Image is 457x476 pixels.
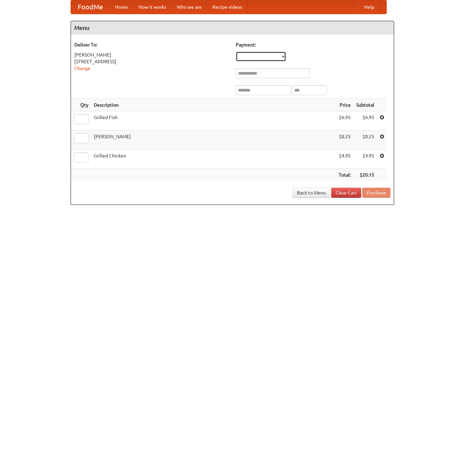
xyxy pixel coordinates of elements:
td: $8.25 [336,131,353,150]
h5: Payment: [236,41,390,48]
th: Description [91,99,336,111]
a: Change [74,66,90,71]
td: $4.95 [353,150,377,169]
td: $4.95 [336,150,353,169]
td: [PERSON_NAME] [91,131,336,150]
button: Purchase [362,188,390,198]
a: How it works [133,0,172,14]
a: Back to Menu [293,188,330,198]
th: $20.15 [353,169,377,181]
th: Qty [71,99,91,111]
div: [STREET_ADDRESS] [74,58,229,65]
a: Clear Cart [331,188,361,198]
td: $8.25 [353,131,377,150]
a: Who we are [172,0,207,14]
th: Price [336,99,353,111]
a: Recipe videos [207,0,247,14]
td: $6.95 [336,111,353,131]
th: Subtotal [353,99,377,111]
h4: Menu [71,21,394,35]
td: Grilled Chicken [91,150,336,169]
a: FoodMe [71,0,110,14]
h5: Deliver To: [74,41,229,48]
a: Home [110,0,133,14]
div: [PERSON_NAME] [74,51,229,58]
th: Total: [336,169,353,181]
a: Help [359,0,380,14]
td: $6.95 [353,111,377,131]
td: Grilled Fish [91,111,336,131]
